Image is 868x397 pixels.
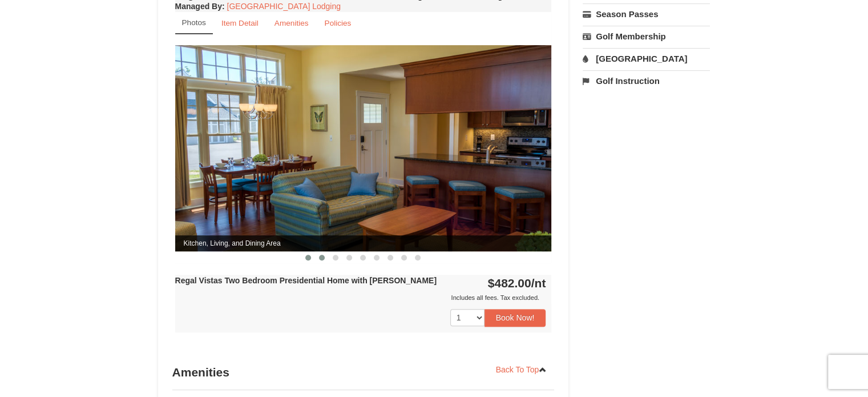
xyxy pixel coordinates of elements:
[274,19,309,27] small: Amenities
[583,48,710,69] a: [GEOGRAPHIC_DATA]
[175,12,213,34] a: Photos
[175,2,225,11] strong: :
[488,276,546,290] strong: $482.00
[583,26,710,47] a: Golf Membership
[531,276,546,290] span: /nt
[583,3,710,25] a: Season Passes
[175,292,546,303] div: Includes all fees. Tax excluded.
[267,12,316,34] a: Amenities
[317,12,358,34] a: Policies
[488,361,555,378] a: Back To Top
[583,70,710,91] a: Golf Instruction
[182,18,206,27] small: Photos
[485,309,546,326] button: Book Now!
[175,235,551,251] span: Kitchen, Living, and Dining Area
[221,19,259,27] small: Item Detail
[214,12,266,34] a: Item Detail
[175,276,437,285] strong: Regal Vistas Two Bedroom Presidential Home with [PERSON_NAME]
[172,361,555,384] h3: Amenities
[324,19,351,27] small: Policies
[175,45,551,251] img: Kitchen, Living, and Dining Area
[227,2,341,11] a: [GEOGRAPHIC_DATA] Lodging
[175,2,222,11] span: Managed By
